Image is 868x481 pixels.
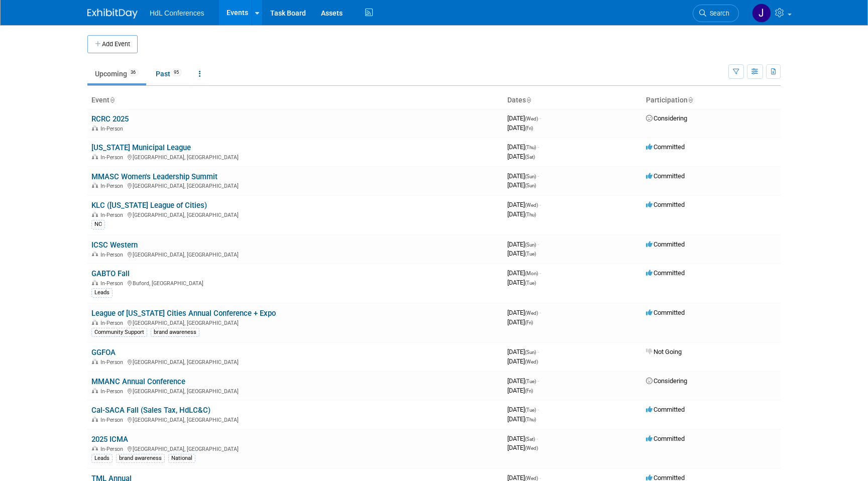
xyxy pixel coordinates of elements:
[525,475,538,481] span: (Wed)
[91,357,499,366] div: [GEOGRAPHIC_DATA], [GEOGRAPHIC_DATA]
[100,212,126,218] span: In-Person
[539,201,541,208] span: -
[525,174,536,179] span: (Sun)
[525,145,536,150] span: (Thu)
[537,348,539,355] span: -
[87,9,138,19] img: ExhibitDay
[92,252,98,257] img: In-Person Event
[536,435,538,442] span: -
[91,387,499,395] div: [GEOGRAPHIC_DATA], [GEOGRAPHIC_DATA]
[525,202,538,208] span: (Wed)
[168,454,195,463] div: National
[646,348,682,355] span: Not Going
[92,320,98,325] img: In-Person Event
[537,172,539,180] span: -
[507,415,536,423] span: [DATE]
[507,387,533,394] span: [DATE]
[752,4,771,23] img: Johnny Nguyen
[507,269,541,277] span: [DATE]
[646,240,685,248] span: Committed
[91,377,185,386] a: MMANC Annual Conference
[525,310,538,316] span: (Wed)
[646,201,685,208] span: Committed
[525,126,533,131] span: (Fri)
[507,250,536,257] span: [DATE]
[525,154,535,160] span: (Sat)
[91,348,116,357] a: GGFOA
[646,435,685,442] span: Committed
[646,269,685,277] span: Committed
[525,271,538,276] span: (Mon)
[91,406,210,415] a: Cal-SACA Fall (Sales Tax, HdLC&C)
[92,359,98,364] img: In-Person Event
[539,309,541,316] span: -
[507,444,538,451] span: [DATE]
[537,143,539,151] span: -
[128,69,139,76] span: 36
[507,172,539,180] span: [DATE]
[151,328,199,337] div: brand awareness
[693,5,739,22] a: Search
[100,359,126,366] span: In-Person
[507,124,533,132] span: [DATE]
[525,407,536,413] span: (Tue)
[116,454,165,463] div: brand awareness
[646,377,687,385] span: Considering
[537,406,539,413] span: -
[525,436,535,442] span: (Sat)
[91,172,218,181] a: MMASC Women's Leadership Summit
[646,406,685,413] span: Committed
[91,250,499,258] div: [GEOGRAPHIC_DATA], [GEOGRAPHIC_DATA]
[100,320,126,326] span: In-Person
[525,242,536,248] span: (Sun)
[537,240,539,248] span: -
[526,96,531,104] a: Sort by Start Date
[537,377,539,385] span: -
[507,201,541,208] span: [DATE]
[525,116,538,122] span: (Wed)
[100,183,126,189] span: In-Person
[646,143,685,151] span: Committed
[91,181,499,189] div: [GEOGRAPHIC_DATA], [GEOGRAPHIC_DATA]
[87,35,138,53] button: Add Event
[100,388,126,395] span: In-Person
[92,417,98,422] img: In-Person Event
[688,96,693,104] a: Sort by Participation Type
[91,288,113,297] div: Leads
[646,172,685,180] span: Committed
[525,445,538,451] span: (Wed)
[91,444,499,452] div: [GEOGRAPHIC_DATA], [GEOGRAPHIC_DATA]
[525,379,536,384] span: (Tue)
[525,349,536,355] span: (Sun)
[92,280,98,285] img: In-Person Event
[91,279,499,287] div: Buford, [GEOGRAPHIC_DATA]
[91,435,128,444] a: 2025 ICMA
[642,92,781,109] th: Participation
[100,446,126,452] span: In-Person
[150,9,204,17] span: HdL Conferences
[100,280,126,287] span: In-Person
[507,181,536,189] span: [DATE]
[507,318,533,326] span: [DATE]
[91,328,147,337] div: Community Support
[91,220,105,229] div: NC
[91,153,499,161] div: [GEOGRAPHIC_DATA], [GEOGRAPHIC_DATA]
[91,415,499,423] div: [GEOGRAPHIC_DATA], [GEOGRAPHIC_DATA]
[171,69,182,76] span: 95
[91,240,138,250] a: ICSC Western
[100,417,126,423] span: In-Person
[525,183,536,188] span: (Sun)
[507,357,538,365] span: [DATE]
[91,309,276,318] a: League of [US_STATE] Cities Annual Conference + Expo
[507,348,539,355] span: [DATE]
[92,126,98,131] img: In-Person Event
[646,309,685,316] span: Committed
[525,417,536,422] span: (Thu)
[525,320,533,325] span: (Fri)
[92,154,98,159] img: In-Person Event
[539,114,541,122] span: -
[92,183,98,188] img: In-Person Event
[525,251,536,257] span: (Tue)
[525,388,533,394] span: (Fri)
[539,269,541,277] span: -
